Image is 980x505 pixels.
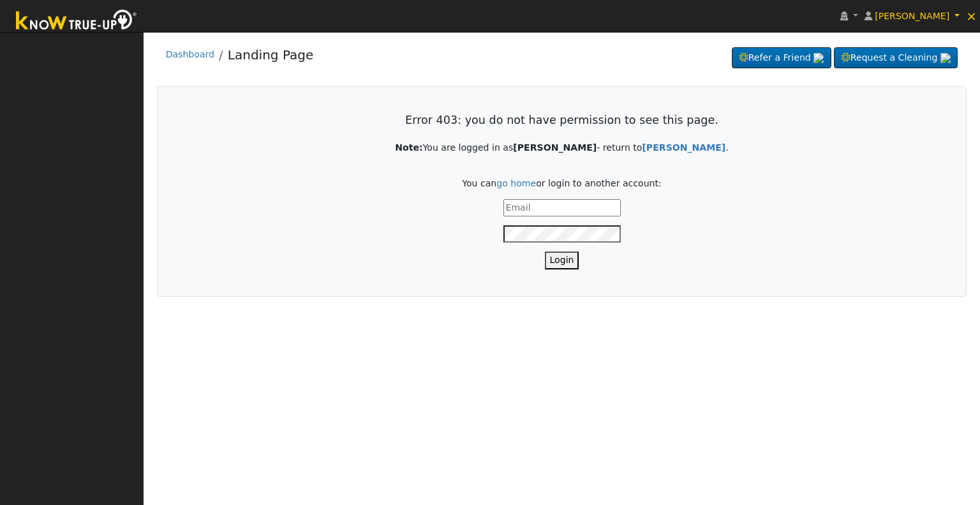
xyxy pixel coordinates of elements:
[10,7,144,36] img: Know True-Up
[184,141,939,155] p: You are logged in as - return to .
[732,47,831,69] a: Refer a Friend
[834,47,958,69] a: Request a Cleaning
[642,142,725,153] a: Back to User
[214,45,313,71] li: Landing Page
[184,177,939,190] p: You can or login to another account:
[940,53,951,63] img: retrieve
[166,49,214,59] a: Dashboard
[642,142,725,153] strong: [PERSON_NAME]
[875,11,949,21] span: [PERSON_NAME]
[496,178,536,188] a: go home
[184,114,939,127] h3: Error 403: you do not have permission to see this page.
[503,199,621,216] input: Email
[545,252,579,269] button: Login
[513,142,597,153] strong: [PERSON_NAME]
[395,142,422,153] strong: Note:
[966,8,977,24] span: ×
[813,53,824,63] img: retrieve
